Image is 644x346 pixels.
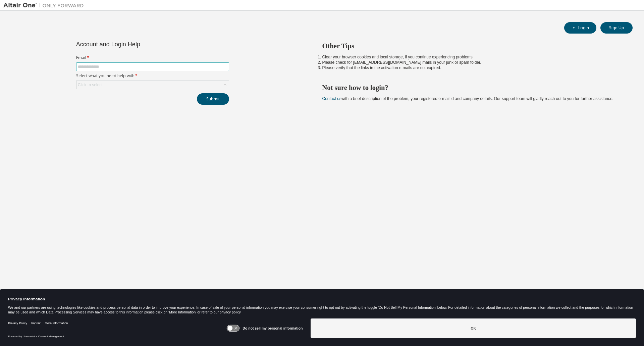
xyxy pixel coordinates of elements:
[322,65,621,70] li: Please verify that the links in the activation e-mails are not expired.
[322,96,341,101] a: Contact us
[76,81,229,89] div: Click to select
[76,73,229,79] label: Select what you need help with
[322,83,621,92] h2: Not sure how to login?
[197,93,229,105] button: Submit
[564,22,596,34] button: Login
[322,54,621,60] li: Clear your browser cookies and local storage, if you continue experiencing problems.
[76,42,199,47] div: Account and Login Help
[322,60,621,65] li: Please check for [EMAIL_ADDRESS][DOMAIN_NAME] mails in your junk or spam folder.
[322,42,621,50] h2: Other Tips
[3,2,87,9] img: Altair One
[322,96,613,101] span: with a brief description of the problem, your registered e-mail id and company details. Our suppo...
[76,55,229,60] label: Email
[600,22,633,34] button: Sign Up
[78,82,103,88] div: Click to select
